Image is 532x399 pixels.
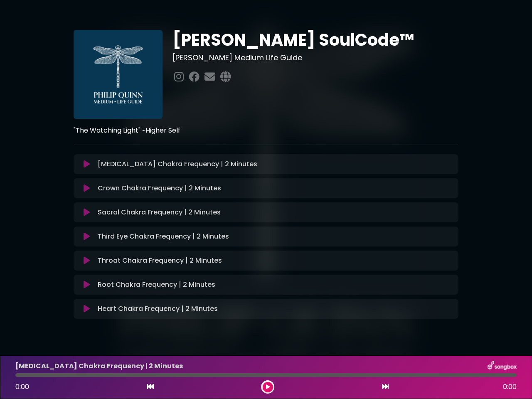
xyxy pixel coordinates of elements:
[172,53,459,62] h3: [PERSON_NAME] Medium Life Guide
[98,159,257,169] p: [MEDICAL_DATA] Chakra Frequency | 2 Minutes
[74,126,180,135] strong: "The Watching Light" ~Higher Self
[98,256,222,266] p: Throat Chakra Frequency | 2 Minutes
[172,30,459,50] h1: [PERSON_NAME] SoulCode™
[98,183,221,193] p: Crown Chakra Frequency | 2 Minutes
[98,280,215,290] p: Root Chakra Frequency | 2 Minutes
[98,304,218,314] p: Heart Chakra Frequency | 2 Minutes
[74,30,163,119] img: I7IJcRuSRYWixn1lNlhH
[98,232,229,241] p: Third Eye Chakra Frequency | 2 Minutes
[98,207,221,217] p: Sacral Chakra Frequency | 2 Minutes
